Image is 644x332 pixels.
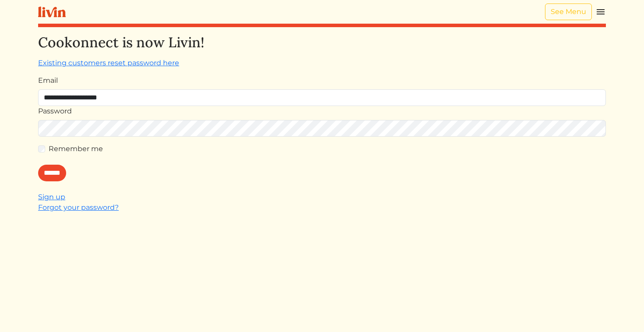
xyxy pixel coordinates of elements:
a: Forgot your password? [38,203,119,212]
label: Email [38,75,58,86]
a: Sign up [38,193,65,201]
img: menu_hamburger-cb6d353cf0ecd9f46ceae1c99ecbeb4a00e71ca567a856bd81f57e9d8c17bb26.svg [595,7,606,17]
img: livin-logo-a0d97d1a881af30f6274990eb6222085a2533c92bbd1e4f22c21b4f0d0e3210c.svg [38,7,66,18]
label: Remember me [49,144,103,154]
a: See Menu [545,4,592,20]
label: Password [38,106,72,117]
a: Existing customers reset password here [38,59,179,67]
h2: Cookonnect is now Livin! [38,34,606,51]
